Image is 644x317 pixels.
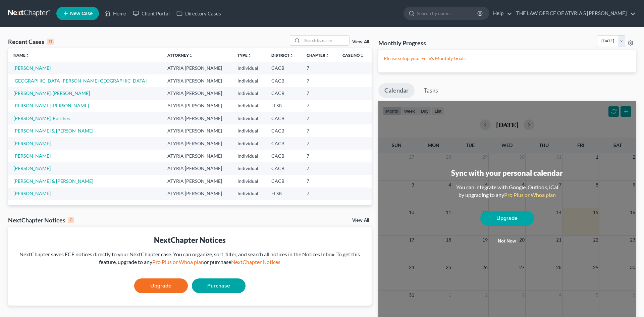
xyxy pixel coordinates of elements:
[325,54,329,58] i: unfold_more
[513,7,636,19] a: THE LAW OFFICE OF ATYRIA S [PERSON_NAME]
[232,62,266,74] td: Individual
[237,53,252,58] a: Typeunfold_more
[417,7,478,19] input: Search by name...
[232,87,266,99] td: Individual
[504,192,556,198] a: Pro Plus or Whoa plan
[352,218,369,223] a: View All
[70,11,93,16] span: New Case
[68,217,74,223] div: 0
[352,40,369,44] a: View All
[266,188,301,200] td: FLSB
[266,112,301,124] td: CACB
[13,141,51,146] a: [PERSON_NAME]
[13,65,51,71] a: [PERSON_NAME]
[266,100,301,112] td: FLSB
[13,128,93,134] a: [PERSON_NAME] & [PERSON_NAME]
[301,162,337,175] td: 7
[162,100,232,112] td: ATYRIA [PERSON_NAME]
[47,39,54,45] div: 11
[162,188,232,200] td: ATYRIA [PERSON_NAME]
[301,62,337,74] td: 7
[232,150,266,162] td: Individual
[8,38,54,46] div: Recent Cases
[13,53,30,58] a: Nameunfold_more
[232,112,266,124] td: Individual
[232,188,266,200] td: Individual
[384,55,631,62] p: Please setup your Firm's Monthly Goals
[173,7,224,19] a: Directory Cases
[266,150,301,162] td: CACB
[189,54,193,58] i: unfold_more
[301,150,337,162] td: 7
[167,53,193,58] a: Attorneyunfold_more
[232,162,266,175] td: Individual
[162,74,232,87] td: ATYRIA [PERSON_NAME]
[134,278,188,293] a: Upgrade
[192,278,246,293] a: Purchase
[13,103,89,108] a: [PERSON_NAME] [PERSON_NAME]
[301,188,337,200] td: 7
[232,100,266,112] td: Individual
[231,259,280,265] a: NextChapter Notices
[129,7,173,19] a: Client Portal
[266,62,301,74] td: CACB
[232,175,266,187] td: Individual
[271,53,293,58] a: Districtunfold_more
[301,175,337,187] td: 7
[490,7,512,19] a: Help
[378,39,426,47] h3: Monthly Progress
[266,124,301,137] td: CACB
[266,74,301,87] td: CACB
[301,100,337,112] td: 7
[152,259,204,265] a: Pro Plus or Whoa plan
[480,211,534,226] a: Upgrade
[301,87,337,99] td: 7
[162,137,232,150] td: ATYRIA [PERSON_NAME]
[232,137,266,150] td: Individual
[301,74,337,87] td: 7
[451,168,563,178] div: Sync with your personal calendar
[266,175,301,187] td: CACB
[418,83,444,98] a: Tasks
[289,54,293,58] i: unfold_more
[248,54,252,58] i: unfold_more
[13,78,147,84] a: [GEOGRAPHIC_DATA][PERSON_NAME][GEOGRAPHIC_DATA]
[360,54,364,58] i: unfold_more
[378,83,415,98] a: Calendar
[13,191,51,196] a: [PERSON_NAME]
[162,150,232,162] td: ATYRIA [PERSON_NAME]
[301,137,337,150] td: 7
[266,87,301,99] td: CACB
[301,124,337,137] td: 7
[232,74,266,87] td: Individual
[13,251,366,266] div: NextChapter saves ECF notices directly to your NextChapter case. You can organize, sort, filter, ...
[25,54,30,58] i: unfold_more
[101,7,129,19] a: Home
[162,124,232,137] td: ATYRIA [PERSON_NAME]
[13,178,93,184] a: [PERSON_NAME] & [PERSON_NAME]
[13,153,51,159] a: [PERSON_NAME]
[301,112,337,124] td: 7
[480,234,534,248] button: Not now
[453,183,561,199] div: You can integrate with Google, Outlook, iCal by upgrading to any
[342,53,364,58] a: Case Nounfold_more
[266,137,301,150] td: CACB
[162,87,232,99] td: ATYRIA [PERSON_NAME]
[13,235,366,245] div: NextChapter Notices
[13,165,51,171] a: [PERSON_NAME]
[266,162,301,175] td: CACB
[13,90,90,96] a: [PERSON_NAME], [PERSON_NAME]
[13,115,70,121] a: [PERSON_NAME], Porches
[302,36,349,45] input: Search by name...
[162,112,232,124] td: ATYRIA [PERSON_NAME]
[307,53,329,58] a: Chapterunfold_more
[232,124,266,137] td: Individual
[162,175,232,187] td: ATYRIA [PERSON_NAME]
[162,62,232,74] td: ATYRIA [PERSON_NAME]
[8,216,74,224] div: NextChapter Notices
[162,162,232,175] td: ATYRIA [PERSON_NAME]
